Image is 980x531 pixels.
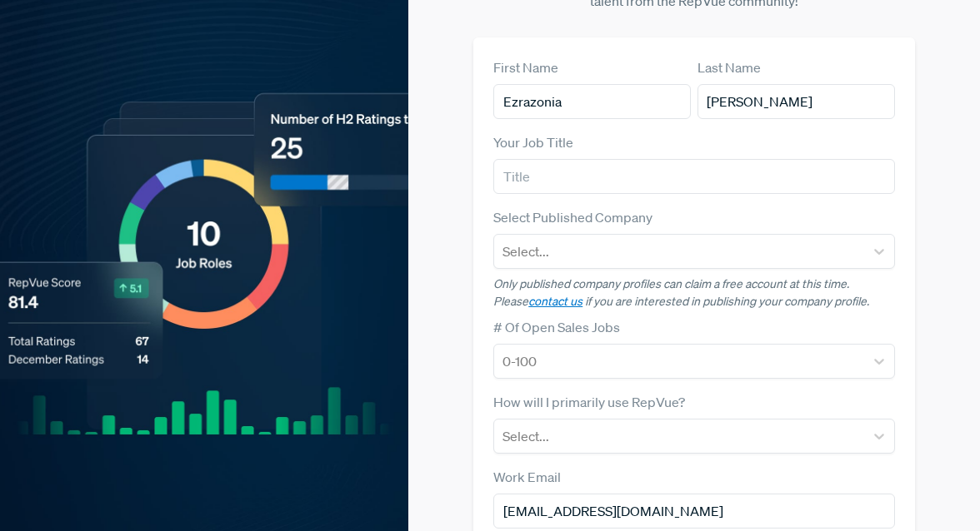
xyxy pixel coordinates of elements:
p: Only published company profiles can claim a free account at this time. Please if you are interest... [493,275,895,310]
label: Your Job Title [493,132,573,152]
input: First Name [493,84,691,119]
a: contact us [528,294,582,309]
label: How will I primarily use RepVue? [493,392,685,412]
label: # Of Open Sales Jobs [493,317,620,337]
label: First Name [493,57,558,77]
input: Last Name [697,84,895,119]
input: Email [493,494,895,529]
input: Title [493,159,895,194]
label: Last Name [697,57,761,77]
label: Select Published Company [493,207,652,227]
label: Work Email [493,467,561,487]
